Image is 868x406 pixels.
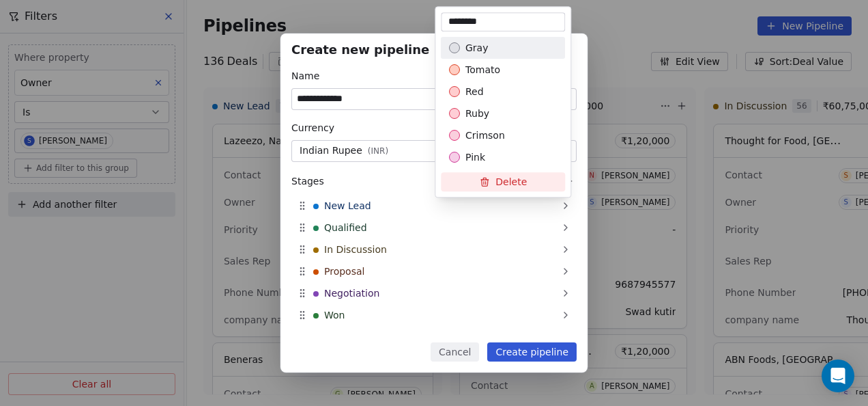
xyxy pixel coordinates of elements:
span: pink [465,150,485,164]
span: gray [465,41,488,55]
button: Delete [441,172,565,191]
span: red [465,85,484,98]
span: tomato [465,63,500,77]
span: ruby [465,107,489,120]
span: crimson [465,128,505,142]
